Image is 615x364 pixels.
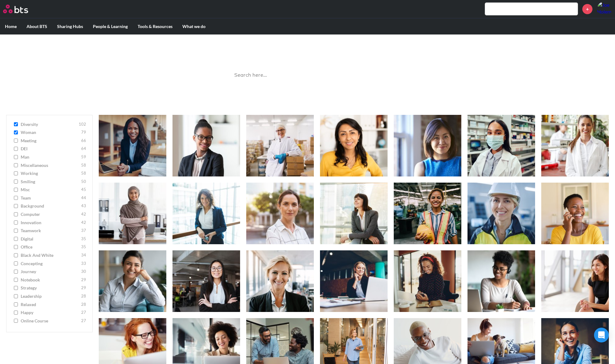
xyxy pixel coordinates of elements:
img: Joe Holeman [597,2,612,16]
input: innovation 42 [14,220,18,225]
a: Profile [597,2,612,16]
span: teamwork [21,228,80,234]
span: 43 [81,203,86,209]
span: 79 [81,129,86,135]
span: diversity [21,121,77,127]
label: About BTS [22,18,52,34]
span: digital [21,236,80,242]
span: 27 [81,318,86,324]
span: 37 [81,228,86,234]
input: woman 79 [14,130,18,135]
span: strategy [21,285,80,291]
span: 28 [81,293,86,299]
span: 34 [81,252,86,258]
span: 58 [81,162,86,168]
span: 33 [81,261,86,267]
span: meeting [21,138,80,144]
input: concepting 33 [14,261,18,266]
input: smiling 50 [14,180,18,184]
span: 59 [81,154,86,160]
input: online course 27 [14,319,18,323]
span: relaxed [21,301,80,308]
input: Search here… [231,67,385,83]
input: miscellaneous 58 [14,163,18,168]
span: woman [21,129,80,135]
label: What we do [177,18,210,34]
span: concepting [21,261,80,267]
input: misc 45 [14,188,18,192]
span: innovation [21,220,80,226]
span: misc [21,187,80,193]
span: leadership [21,293,80,299]
input: team 44 [14,196,18,200]
span: computer [21,211,80,217]
label: Sharing Hubs [52,18,88,34]
input: working 58 [14,171,18,176]
a: Ask a Question/Provide Feedback [272,90,343,96]
span: 50 [81,179,86,185]
input: happy 27 [14,310,18,315]
label: People & Learning [88,18,133,34]
input: computer 42 [14,212,18,216]
input: relaxed 28 [14,302,18,307]
span: 35 [81,244,86,250]
input: man 59 [14,155,18,159]
span: office [21,244,80,250]
span: online course [21,318,80,324]
span: 42 [81,211,86,217]
span: working [21,170,80,176]
input: DEI 64 [14,147,18,151]
a: + [582,4,592,14]
h1: Image Gallery [224,41,391,55]
span: background [21,203,80,209]
div: Open Intercom Messenger [594,328,609,342]
input: digital 35 [14,237,18,241]
span: journey [21,269,80,275]
a: Go home [3,5,39,13]
img: BTS Logo [3,5,28,13]
span: 44 [81,195,86,201]
span: 42 [81,220,86,226]
span: 102 [79,121,86,127]
span: 64 [81,146,86,152]
span: 30 [81,269,86,275]
span: notebook [21,277,80,283]
input: teamwork 37 [14,229,18,233]
span: happy [21,309,80,316]
span: smiling [21,179,80,185]
span: 28 [81,301,86,308]
span: team [21,195,80,201]
input: office 35 [14,245,18,249]
span: man [21,154,80,160]
input: background 43 [14,204,18,208]
p: Best reusable photos in one place [224,54,391,61]
span: miscellaneous [21,162,80,168]
input: leadership 28 [14,294,18,298]
label: Tools & Resources [133,18,177,34]
input: strategy 29 [14,286,18,290]
span: Black and White [21,252,80,258]
span: 35 [81,236,86,242]
span: 29 [81,277,86,283]
span: 27 [81,309,86,316]
input: notebook 29 [14,278,18,282]
input: journey 30 [14,269,18,274]
span: 58 [81,170,86,176]
input: diversity 102 [14,122,18,127]
input: meeting 66 [14,139,18,143]
span: DEI [21,146,80,152]
span: 45 [81,187,86,193]
span: 29 [81,285,86,291]
input: Black and White 34 [14,253,18,257]
span: 66 [81,138,86,144]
